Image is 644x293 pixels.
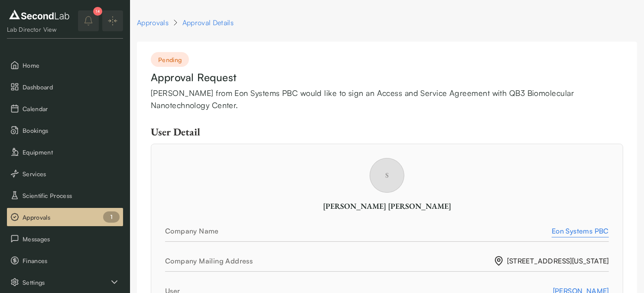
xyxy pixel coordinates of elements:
button: Approvals [7,208,123,226]
div: [PERSON_NAME] from Eon Systems PBC would like to sign an Access and Service Agreement with QB3 Bi... [151,87,623,112]
div: 1 [103,211,120,223]
div: Approval Details [182,17,234,28]
button: Home [7,56,123,74]
span: Services [23,169,120,178]
button: Finances [7,251,123,270]
button: notifications [78,10,99,31]
div: Company Mailing Address [165,256,494,266]
button: Settings [7,273,123,291]
div: Lab Director View [7,25,72,34]
div: 14 [93,7,102,16]
div: Pending [151,52,189,67]
div: [PERSON_NAME] [PERSON_NAME] [165,201,609,211]
button: Equipment [7,143,123,161]
button: Bookings [7,121,123,139]
span: Settings [23,278,109,287]
button: Dashboard [7,78,123,96]
div: Company Name [165,226,552,236]
div: Settings sub items [7,273,123,291]
a: Approvals [137,17,169,28]
button: Scientific Process [7,186,123,204]
span: S [370,158,404,193]
img: logo [7,8,72,22]
span: Scientific Process [23,191,120,200]
span: Home [23,61,120,70]
span: [STREET_ADDRESS][US_STATE] [494,256,609,266]
span: Calendar [23,104,120,113]
div: Approval Request [151,70,623,85]
span: Messages [23,234,120,244]
span: Dashboard [23,82,120,92]
div: User Detail [151,125,623,138]
span: Bookings [23,126,120,135]
a: Eon Systems PBC [552,226,609,236]
button: Calendar [7,99,123,118]
button: Messages [7,230,123,248]
span: Finances [23,256,120,265]
span: Approvals [23,213,120,222]
button: Expand/Collapse sidebar [102,10,123,31]
button: Services [7,165,123,183]
a: S[PERSON_NAME] [PERSON_NAME] [165,186,609,211]
span: Equipment [23,148,120,157]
